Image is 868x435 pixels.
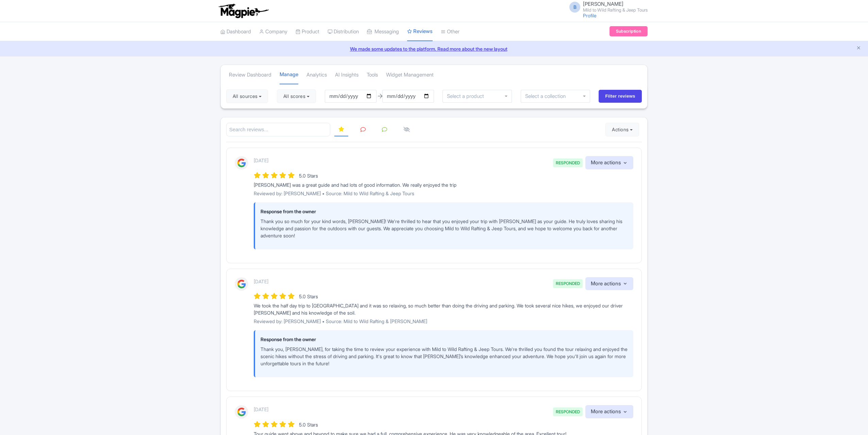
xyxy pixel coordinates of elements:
p: Thank you, [PERSON_NAME], for taking the time to review your experience with Mild to Wild Rafting... [261,346,628,367]
a: Company [259,22,287,41]
a: Manage [280,65,298,85]
a: Profile [583,13,597,18]
p: [DATE] [254,406,268,413]
input: Select a product [447,93,488,99]
a: Reviews [407,22,433,41]
span: B [569,2,580,13]
button: All sources [226,89,268,103]
a: B [PERSON_NAME] Mild to Wild Rafting & Jeep Tours [565,1,648,12]
img: Google Logo [235,277,248,291]
span: [PERSON_NAME] [583,1,623,7]
div: We took the half day trip to [GEOGRAPHIC_DATA] and it was so relaxing, so much better than doing ... [254,302,633,316]
button: Actions [605,123,639,136]
button: More actions [585,156,633,169]
img: logo-ab69f6fb50320c5b225c76a69d11143b.png [217,3,270,18]
a: Dashboard [220,22,251,41]
span: 5.0 Stars [299,173,318,179]
p: Response from the owner [261,208,628,215]
a: Product [296,22,319,41]
a: Review Dashboard [229,66,271,84]
div: [PERSON_NAME] was a great guide and had lots of good information. We really enjoyed the trip [254,181,633,188]
p: [DATE] [254,157,268,164]
img: Google Logo [235,405,248,419]
a: Widget Management [386,66,434,84]
span: RESPONDED [553,407,583,416]
p: Reviewed by: [PERSON_NAME] • Source: Mild to Wild Rafting & [PERSON_NAME] [254,318,633,325]
input: Search reviews... [226,123,330,137]
a: Analytics [306,66,327,84]
input: Select a collection [525,93,570,99]
a: Other [441,22,460,41]
p: Thank you so much for your kind words, [PERSON_NAME]! We're thrilled to hear that you enjoyed you... [261,218,628,239]
input: Filter reviews [599,90,642,103]
a: We made some updates to the platform. Read more about the new layout [4,45,864,52]
a: AI Insights [335,66,358,84]
p: Response from the owner [261,336,628,343]
span: 5.0 Stars [299,422,318,428]
button: All scores [277,89,316,103]
a: Distribution [328,22,359,41]
a: Tools [367,66,378,84]
a: Messaging [367,22,399,41]
small: Mild to Wild Rafting & Jeep Tours [583,8,648,12]
button: Close announcement [856,45,861,52]
p: [DATE] [254,278,268,285]
button: More actions [585,277,633,290]
button: More actions [585,405,633,418]
span: RESPONDED [553,279,583,288]
span: RESPONDED [553,158,583,167]
p: Reviewed by: [PERSON_NAME] • Source: Mild to Wild Rafting & Jeep Tours [254,190,633,197]
span: 5.0 Stars [299,294,318,299]
img: Google Logo [235,156,248,170]
a: Subscription [610,26,648,36]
